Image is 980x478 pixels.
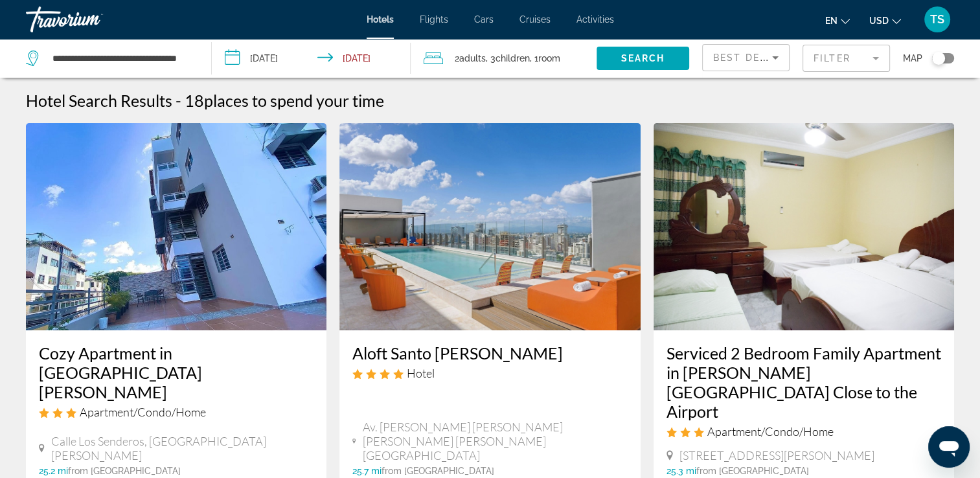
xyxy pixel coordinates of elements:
button: User Menu [920,6,954,33]
a: Hotels [367,14,394,25]
div: 4 star Hotel [352,366,627,380]
a: Cars [474,14,494,25]
span: en [825,16,838,26]
span: Hotel [407,366,435,380]
mat-select: Sort by [713,50,779,65]
span: - [176,91,181,110]
span: places to spend your time [204,91,384,110]
a: Serviced 2 Bedroom Family Apartment in [PERSON_NAME][GEOGRAPHIC_DATA] Close to the Airport [667,343,941,421]
span: Adults [459,53,486,63]
img: Hotel image [26,123,326,330]
a: Cozy Apartment in [GEOGRAPHIC_DATA][PERSON_NAME] [39,343,313,402]
span: 25.2 mi [39,466,68,476]
button: Change currency [869,11,901,30]
span: Room [538,53,560,63]
span: USD [869,16,889,26]
button: Search [597,47,689,70]
h1: Hotel Search Results [26,91,172,110]
a: Activities [576,14,614,25]
div: 3 star Apartment [39,405,313,419]
button: Travelers: 2 adults, 3 children [411,39,597,78]
span: , 1 [530,49,560,67]
span: from [GEOGRAPHIC_DATA] [68,466,181,476]
button: Filter [803,44,890,73]
a: Flights [420,14,448,25]
span: from [GEOGRAPHIC_DATA] [382,466,494,476]
button: Change language [825,11,850,30]
span: Best Deals [713,52,781,63]
span: [STREET_ADDRESS][PERSON_NAME] [679,448,874,462]
iframe: Button to launch messaging window [928,426,970,468]
span: , 3 [486,49,530,67]
span: 25.3 mi [667,466,696,476]
span: TS [930,13,944,26]
h2: 18 [185,91,384,110]
span: 25.7 mi [352,466,382,476]
div: 3 star Apartment [667,424,941,438]
a: Cruises [519,14,551,25]
span: Apartment/Condo/Home [707,424,834,438]
span: from [GEOGRAPHIC_DATA] [696,466,809,476]
a: Aloft Santo [PERSON_NAME] [352,343,627,363]
img: Hotel image [339,123,640,330]
img: Hotel image [654,123,954,330]
button: Check-in date: Oct 30, 2025 Check-out date: Nov 4, 2025 [212,39,411,78]
span: Av. [PERSON_NAME] [PERSON_NAME] [PERSON_NAME] [PERSON_NAME][GEOGRAPHIC_DATA] [363,420,628,462]
span: Children [496,53,530,63]
a: Travorium [26,3,155,36]
span: 2 [455,49,486,67]
button: Toggle map [922,52,954,64]
span: Search [621,53,665,63]
span: Calle Los Senderos, [GEOGRAPHIC_DATA][PERSON_NAME] [51,434,314,462]
span: Map [903,49,922,67]
span: Apartment/Condo/Home [80,405,206,419]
